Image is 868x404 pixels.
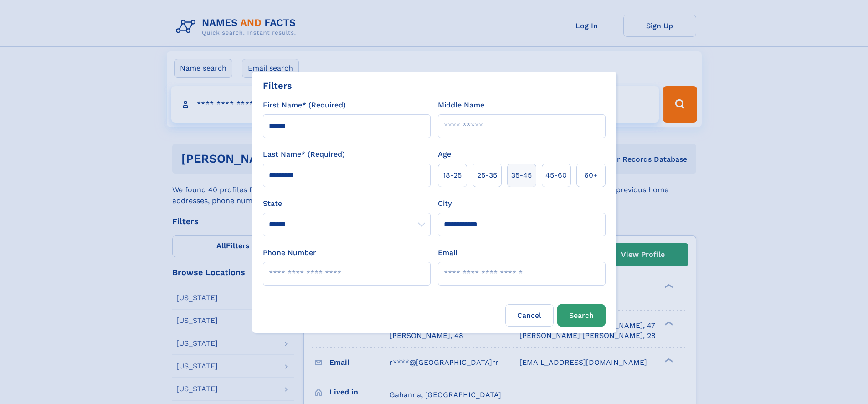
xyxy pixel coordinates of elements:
span: 25‑35 [477,170,497,181]
label: Phone Number [263,247,316,258]
span: 45‑60 [545,170,567,181]
span: 60+ [584,170,598,181]
label: Last Name* (Required) [263,149,345,160]
label: Middle Name [438,100,484,111]
button: Search [557,304,606,327]
label: City [438,198,452,209]
span: 35‑45 [511,170,532,181]
label: Cancel [505,304,554,327]
label: State [263,198,431,209]
label: First Name* (Required) [263,100,346,111]
label: Email [438,247,457,258]
label: Age [438,149,451,160]
div: Filters [263,79,292,92]
span: 18‑25 [443,170,462,181]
